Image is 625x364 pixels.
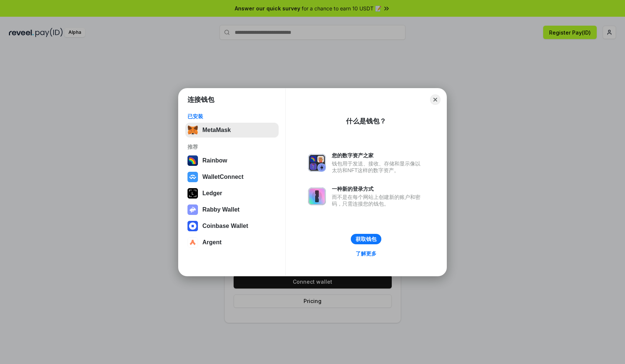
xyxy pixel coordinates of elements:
[187,113,276,120] div: 已安装
[185,153,279,168] button: Rainbow
[332,160,424,174] div: 钱包用于发送、接收、存储和显示像以太坊和NFT这样的数字资产。
[202,239,222,246] div: Argent
[202,206,240,213] div: Rabby Wallet
[187,95,214,104] h1: 连接钱包
[351,249,381,258] a: 了解更多
[332,186,424,192] div: 一种新的登录方式
[430,94,440,105] button: Close
[187,188,198,199] img: svg+xml,%3Csvg%20xmlns%3D%22http%3A%2F%2Fwww.w3.org%2F2000%2Fsvg%22%20width%3D%2228%22%20height%3...
[308,154,326,172] img: svg+xml,%3Csvg%20xmlns%3D%22http%3A%2F%2Fwww.w3.org%2F2000%2Fsvg%22%20fill%3D%22none%22%20viewBox...
[202,127,231,133] div: MetaMask
[185,235,279,250] button: Argent
[187,221,198,231] img: svg+xml,%3Csvg%20width%3D%2228%22%20height%3D%2228%22%20viewBox%3D%220%200%2028%2028%22%20fill%3D...
[356,236,376,242] div: 获取钱包
[356,250,376,257] div: 了解更多
[187,144,276,150] div: 推荐
[308,187,326,205] img: svg+xml,%3Csvg%20xmlns%3D%22http%3A%2F%2Fwww.w3.org%2F2000%2Fsvg%22%20fill%3D%22none%22%20viewBox...
[185,202,279,217] button: Rabby Wallet
[346,117,386,126] div: 什么是钱包？
[185,123,279,138] button: MetaMask
[332,194,424,207] div: 而不是在每个网站上创建新的账户和密码，只需连接您的钱包。
[187,155,198,166] img: svg+xml,%3Csvg%20width%3D%22120%22%20height%3D%22120%22%20viewBox%3D%220%200%20120%20120%22%20fil...
[351,234,381,244] button: 获取钱包
[202,174,244,180] div: WalletConnect
[185,186,279,201] button: Ledger
[202,223,248,229] div: Coinbase Wallet
[185,170,279,184] button: WalletConnect
[202,157,227,164] div: Rainbow
[202,190,222,197] div: Ledger
[187,204,198,215] img: svg+xml,%3Csvg%20xmlns%3D%22http%3A%2F%2Fwww.w3.org%2F2000%2Fsvg%22%20fill%3D%22none%22%20viewBox...
[185,219,279,233] button: Coinbase Wallet
[187,125,198,135] img: svg+xml,%3Csvg%20fill%3D%22none%22%20height%3D%2233%22%20viewBox%3D%220%200%2035%2033%22%20width%...
[187,172,198,182] img: svg+xml,%3Csvg%20width%3D%2228%22%20height%3D%2228%22%20viewBox%3D%220%200%2028%2028%22%20fill%3D...
[187,237,198,248] img: svg+xml,%3Csvg%20width%3D%2228%22%20height%3D%2228%22%20viewBox%3D%220%200%2028%2028%22%20fill%3D...
[332,152,424,159] div: 您的数字资产之家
